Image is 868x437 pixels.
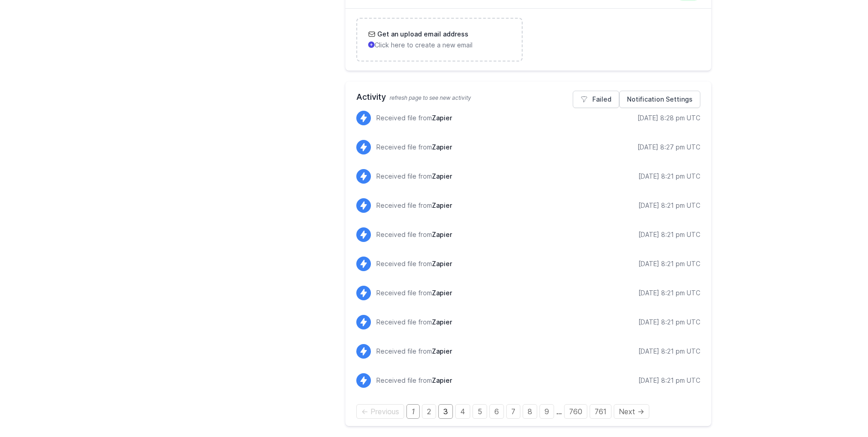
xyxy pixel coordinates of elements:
span: refresh page to see new activity [390,94,471,101]
a: Page 5 [473,404,487,419]
p: Received file from [376,259,452,268]
span: Zapier [432,376,452,384]
p: Received file from [376,318,452,327]
div: [DATE] 8:21 pm UTC [638,259,700,268]
a: Get an upload email address Click here to create a new email [357,19,522,61]
p: Received file from [376,201,452,210]
div: [DATE] 8:21 pm UTC [638,201,700,210]
p: Received file from [376,288,452,298]
a: Page 6 [489,404,504,419]
div: [DATE] 8:21 pm UTC [638,230,700,239]
a: Page 761 [590,404,611,419]
div: [DATE] 8:27 pm UTC [637,143,700,152]
a: Failed [573,91,619,108]
p: Received file from [376,347,452,356]
div: Pagination [356,406,700,417]
div: [DATE] 8:21 pm UTC [638,347,700,356]
span: Zapier [432,143,452,151]
em: Page 1 [406,404,420,419]
iframe: Drift Widget Chat Controller [822,391,857,426]
a: Notification Settings [619,91,700,108]
a: Page 3 [438,404,453,419]
span: Zapier [432,172,452,180]
p: Received file from [376,376,452,385]
div: [DATE] 8:21 pm UTC [638,376,700,385]
span: Zapier [432,289,452,297]
span: Zapier [432,231,452,238]
a: Page 4 [455,404,470,419]
h2: Activity [356,91,700,103]
p: Received file from [376,143,452,152]
span: Zapier [432,347,452,355]
span: Zapier [432,201,452,209]
div: [DATE] 8:21 pm UTC [638,318,700,327]
h3: Get an upload email address [375,30,468,39]
a: Page 8 [523,404,537,419]
a: Page 2 [422,404,436,419]
span: Zapier [432,260,452,267]
a: Page 760 [564,404,587,419]
div: [DATE] 8:28 pm UTC [637,113,700,123]
p: Received file from [376,172,452,181]
p: Received file from [376,113,452,123]
a: Next page [614,404,649,419]
a: Page 7 [506,404,520,419]
div: [DATE] 8:21 pm UTC [638,172,700,181]
p: Click here to create a new email [368,41,511,50]
span: Zapier [432,318,452,326]
span: Previous page [356,404,404,419]
span: Zapier [432,114,452,122]
a: Page 9 [539,404,554,419]
p: Received file from [376,230,452,239]
div: [DATE] 8:21 pm UTC [638,288,700,298]
span: … [556,407,562,416]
